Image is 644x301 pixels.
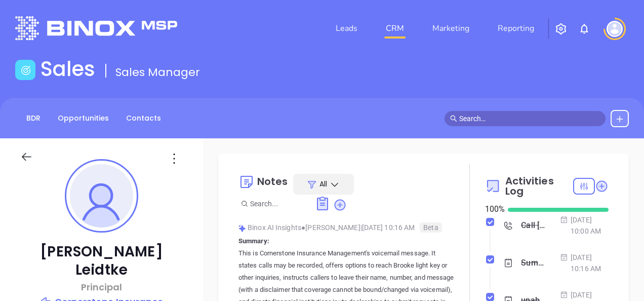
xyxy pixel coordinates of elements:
div: [DATE] 10:00 AM [560,214,609,237]
img: svg%3e [238,224,246,232]
div: Notes [257,176,288,186]
span: Sales Manager [115,64,200,80]
span: All [319,179,327,189]
img: profile-user [70,164,133,228]
img: user [607,21,623,37]
div: Binox AI Insights [PERSON_NAME] | [DATE] 10:16 AM [238,220,454,235]
a: Leads [332,18,361,39]
input: Search… [459,113,600,124]
div: [DATE] 10:16 AM [560,252,609,274]
a: CRM [382,18,408,39]
div: 100 % [485,203,496,215]
b: Summary: [238,237,269,245]
span: Beta [420,222,441,233]
span: ● [301,223,306,232]
span: Activities Log [505,176,573,196]
a: Contacts [120,110,167,127]
p: Principal [20,280,183,294]
a: Opportunities [52,110,115,127]
a: Reporting [494,18,538,39]
span: search [450,115,457,122]
img: iconSetting [555,23,567,35]
div: Summary: This is Cornerstone Insurance Management's voicemail message. It states calls may be rec... [521,255,545,271]
img: logo [15,16,177,40]
input: Search... [250,198,304,209]
p: [PERSON_NAME] Leidtke [20,243,183,279]
a: Marketing [428,18,473,39]
a: BDR [20,110,47,127]
div: Call [PERSON_NAME] to follow up [521,218,545,233]
h1: Sales [41,57,95,81]
img: iconNotification [578,23,590,35]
